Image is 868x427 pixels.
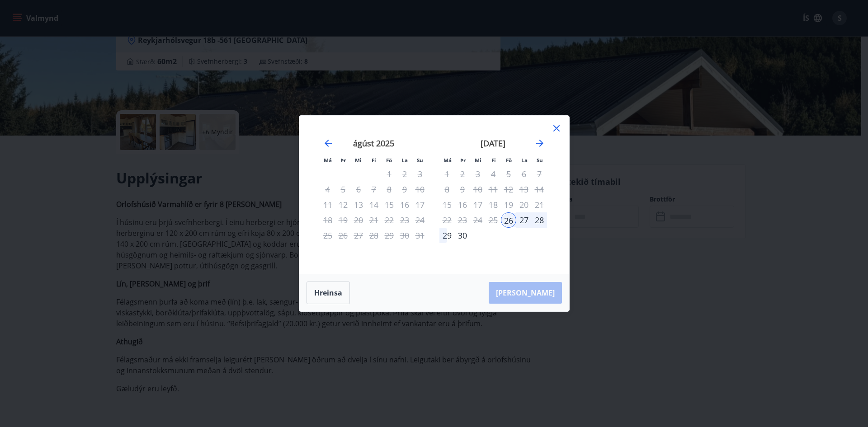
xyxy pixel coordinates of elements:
[320,197,335,212] td: Not available. mánudagur, 11. ágúst 2025
[439,212,455,228] td: Not available. mánudagur, 22. september 2025
[439,228,455,243] div: 29
[501,212,516,228] div: 26
[481,138,505,149] strong: [DATE]
[366,212,382,228] td: Not available. fimmtudagur, 21. ágúst 2025
[397,212,412,228] td: Not available. laugardagur, 23. ágúst 2025
[353,138,394,149] strong: ágúst 2025
[386,157,392,164] small: Fö
[532,212,547,228] td: Choose sunnudagur, 28. september 2025 as your check-out date. It’s available.
[501,166,516,182] td: Not available. föstudagur, 5. september 2025
[417,157,423,164] small: Su
[443,157,452,164] small: Má
[537,157,543,164] small: Su
[455,212,470,228] td: Not available. þriðjudagur, 23. september 2025
[460,157,466,164] small: Þr
[455,166,470,182] td: Not available. þriðjudagur, 2. september 2025
[412,166,428,182] td: Not available. sunnudagur, 3. ágúst 2025
[382,182,397,197] td: Not available. föstudagur, 8. ágúst 2025
[475,157,481,164] small: Mi
[516,197,532,212] td: Not available. laugardagur, 20. september 2025
[412,228,428,243] td: Not available. sunnudagur, 31. ágúst 2025
[412,197,428,212] td: Not available. sunnudagur, 17. ágúst 2025
[516,212,532,228] td: Choose laugardagur, 27. september 2025 as your check-out date. It’s available.
[486,212,501,228] td: Not available. fimmtudagur, 25. september 2025
[486,197,501,212] td: Not available. fimmtudagur, 18. september 2025
[532,166,547,182] td: Not available. sunnudagur, 7. september 2025
[324,157,332,164] small: Má
[412,212,428,228] td: Not available. sunnudagur, 24. ágúst 2025
[516,182,532,197] td: Not available. laugardagur, 13. september 2025
[397,166,412,182] td: Not available. laugardagur, 2. ágúst 2025
[382,166,397,182] td: Not available. föstudagur, 1. ágúst 2025
[401,157,408,164] small: La
[534,138,545,149] div: Move forward to switch to the next month.
[439,228,455,243] td: Choose mánudagur, 29. september 2025 as your check-out date. It’s available.
[372,157,376,164] small: Fi
[310,127,558,263] div: Calendar
[455,197,470,212] td: Not available. þriðjudagur, 16. september 2025
[501,197,516,212] td: Not available. föstudagur, 19. september 2025
[355,157,362,164] small: Mi
[351,228,366,243] td: Not available. miðvikudagur, 27. ágúst 2025
[323,138,334,149] div: Move backward to switch to the previous month.
[486,166,501,182] td: Not available. fimmtudagur, 4. september 2025
[366,197,382,212] td: Not available. fimmtudagur, 14. ágúst 2025
[439,182,455,197] td: Not available. mánudagur, 8. september 2025
[516,166,532,182] td: Not available. laugardagur, 6. september 2025
[412,182,428,197] td: Not available. sunnudagur, 10. ágúst 2025
[501,182,516,197] td: Not available. föstudagur, 12. september 2025
[470,212,486,228] td: Not available. miðvikudagur, 24. september 2025
[335,182,351,197] td: Not available. þriðjudagur, 5. ágúst 2025
[501,182,516,197] div: Aðeins útritun í boði
[501,212,516,228] td: Selected as start date. föstudagur, 26. september 2025
[470,166,486,182] td: Not available. miðvikudagur, 3. september 2025
[470,182,486,197] td: Not available. miðvikudagur, 10. september 2025
[335,197,351,212] td: Not available. þriðjudagur, 12. ágúst 2025
[439,197,455,212] td: Not available. mánudagur, 15. september 2025
[340,157,346,164] small: Þr
[506,157,512,164] small: Fö
[351,212,366,228] td: Not available. miðvikudagur, 20. ágúst 2025
[366,182,382,197] td: Not available. fimmtudagur, 7. ágúst 2025
[532,182,547,197] td: Not available. sunnudagur, 14. september 2025
[501,197,516,212] div: Aðeins útritun í boði
[455,228,470,243] div: 30
[532,197,547,212] td: Not available. sunnudagur, 21. september 2025
[382,197,397,212] td: Not available. föstudagur, 15. ágúst 2025
[521,157,528,164] small: La
[516,212,532,228] div: 27
[382,228,397,243] td: Not available. föstudagur, 29. ágúst 2025
[491,157,496,164] small: Fi
[455,228,470,243] td: Choose þriðjudagur, 30. september 2025 as your check-out date. It’s available.
[397,182,412,197] td: Not available. laugardagur, 9. ágúst 2025
[366,228,382,243] td: Not available. fimmtudagur, 28. ágúst 2025
[320,212,335,228] td: Not available. mánudagur, 18. ágúst 2025
[470,197,486,212] td: Not available. miðvikudagur, 17. september 2025
[307,282,350,304] button: Hreinsa
[351,182,366,197] td: Not available. miðvikudagur, 6. ágúst 2025
[532,212,547,228] div: 28
[486,182,501,197] td: Not available. fimmtudagur, 11. september 2025
[335,212,351,228] td: Not available. þriðjudagur, 19. ágúst 2025
[351,197,366,212] td: Not available. miðvikudagur, 13. ágúst 2025
[455,182,470,197] td: Not available. þriðjudagur, 9. september 2025
[439,166,455,182] td: Not available. mánudagur, 1. september 2025
[320,228,335,243] td: Not available. mánudagur, 25. ágúst 2025
[382,212,397,228] td: Not available. föstudagur, 22. ágúst 2025
[335,228,351,243] td: Not available. þriðjudagur, 26. ágúst 2025
[320,182,335,197] td: Not available. mánudagur, 4. ágúst 2025
[397,228,412,243] td: Not available. laugardagur, 30. ágúst 2025
[397,197,412,212] td: Not available. laugardagur, 16. ágúst 2025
